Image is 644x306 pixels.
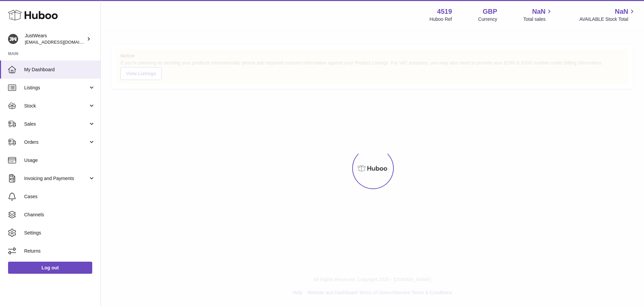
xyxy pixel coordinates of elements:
[615,7,628,16] span: NaN
[24,85,88,91] span: Listings
[25,39,99,45] span: [EMAIL_ADDRESS][DOMAIN_NAME]
[24,212,95,218] span: Channels
[437,7,452,16] strong: 4519
[523,16,553,23] span: Total sales
[24,175,88,182] span: Invoicing and Payments
[483,7,497,16] strong: GBP
[478,16,497,23] div: Currency
[579,16,636,23] span: AVAILABLE Stock Total
[24,139,88,145] span: Orders
[24,248,95,254] span: Returns
[523,7,553,23] a: NaN Total sales
[24,230,95,236] span: Settings
[532,7,545,16] span: NaN
[430,16,452,23] div: Huboo Ref
[24,193,95,200] span: Cases
[25,33,85,45] div: JustWears
[24,67,95,73] span: My Dashboard
[8,262,92,274] a: Log out
[579,7,636,23] a: NaN AVAILABLE Stock Total
[24,121,88,127] span: Sales
[24,157,95,164] span: Usage
[8,34,18,44] img: internalAdmin-4519@internal.huboo.com
[24,103,88,109] span: Stock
